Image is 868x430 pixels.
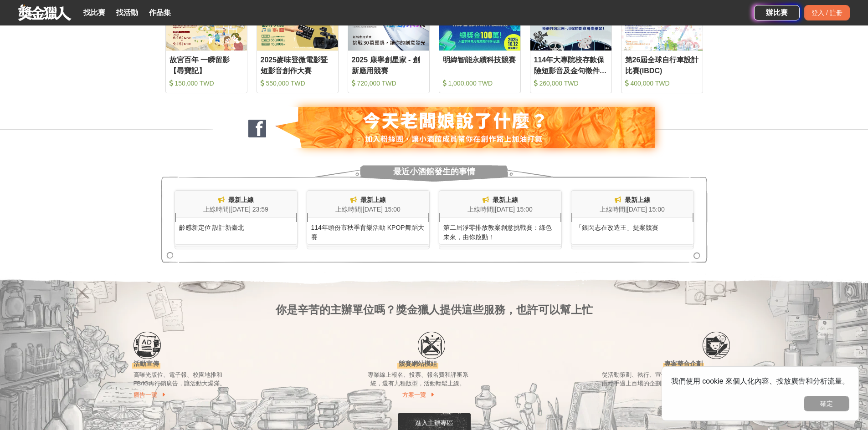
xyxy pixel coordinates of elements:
[443,55,517,75] div: 明緯智能永續科技競賽
[175,205,297,214] div: 上線時間 | [DATE] 23:59
[804,396,849,411] button: 確定
[307,218,429,242] div: 114年頭份市秋季育樂活動 KPOP舞蹈大賽
[134,391,157,398] span: 廣告一覽
[625,79,699,88] div: 400,000 TWD
[534,55,608,75] div: 114年大專院校存款保險短影音及金句徵件活動
[360,196,386,203] span: 最新上線
[703,332,730,359] img: Icon
[439,218,561,242] div: 第二屆淨零排放教案創意挑戰賽：綠色未來，由你啟動！
[134,359,159,369] div: 活動宣傳
[228,196,254,203] span: 最新上線
[664,359,703,369] div: 專案整合企劃
[493,196,518,203] span: 最新上線
[169,79,243,88] div: 150,000 TWD
[439,190,562,245] a: 最新上線上線時間|[DATE] 15:00第二屆淨零排放教案創意挑戰賽：綠色未來，由你啟動！
[571,190,694,245] a: 最新上線上線時間|[DATE] 15:00「銀閃志在改造王」提案競賽
[625,196,650,203] span: 最新上線
[134,332,161,359] img: Icon
[804,5,850,20] div: 登入 / 註冊
[571,205,693,214] div: 上線時間 | [DATE] 15:00
[534,79,608,88] div: 260,000 TWD
[80,6,109,19] a: 找比賽
[571,218,693,233] div: 「銀閃志在改造王」提案競賽
[601,370,703,388] div: 從活動策劃、執行、宣傳到成效評估，由經手過上百場的企劃團隊為您服務。
[261,79,334,88] div: 550,000 TWD
[213,107,655,148] img: 127fc932-0e2d-47dc-a7d9-3a4a18f96856.jpg
[352,79,426,88] div: 720,000 TWD
[625,55,699,75] div: 第26屆全球自行車設計比賽(IBDC)
[754,5,800,20] a: 辦比賽
[307,205,429,214] div: 上線時間 | [DATE] 15:00
[134,370,235,388] div: 高曝光版位、電子報、校園地推和FB/IG再行銷廣告，讓活動大爆滿。
[399,359,437,369] div: 競賽網站模組
[134,390,165,400] a: 廣告一覽
[307,190,430,245] a: 最新上線上線時間|[DATE] 15:00114年頭份市秋季育樂活動 KPOP舞蹈大賽
[134,272,735,318] div: 你是辛苦的主辦單位嗎？獎金獵人提供這些服務，也許可以幫上忙
[367,370,468,388] div: 專業線上報名、投票、報名費和評審系統，還有九種版型，活動輕鬆上線。
[261,55,334,75] div: 2025麥味登微電影暨短影音創作大賽
[175,218,297,233] div: 齡感新定位 設計新臺北
[443,79,517,88] div: 1,000,000 TWD
[352,55,426,75] div: 2025 康寧創星家 - 創新應用競賽
[393,162,475,182] span: 最近小酒館發生的事情
[175,190,298,245] a: 最新上線上線時間|[DATE] 23:59齡感新定位 設計新臺北
[169,55,243,75] div: 故宮百年 一瞬留影【尋寶記】
[418,332,445,359] img: Icon
[145,6,175,19] a: 作品集
[402,390,434,400] a: 方案一覽
[671,377,849,385] span: 我們使用 cookie 來個人化內容、投放廣告和分析流量。
[402,391,426,398] span: 方案一覽
[113,6,142,19] a: 找活動
[439,205,561,214] div: 上線時間 | [DATE] 15:00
